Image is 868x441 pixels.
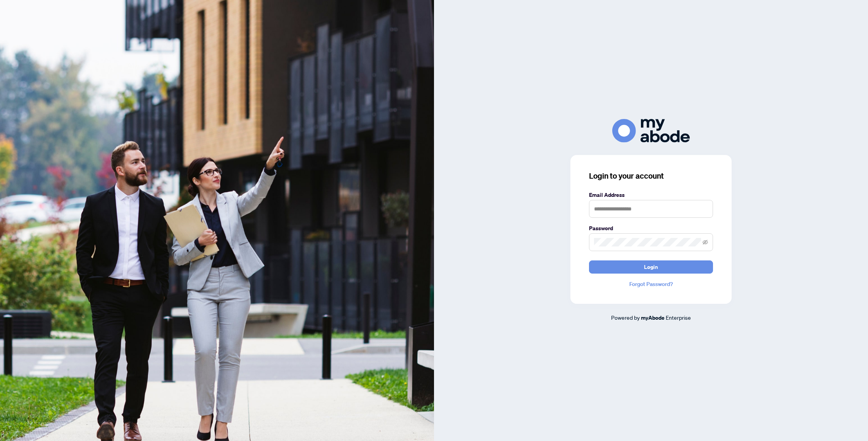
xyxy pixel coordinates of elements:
h3: Login to your account [589,171,713,181]
span: Enterprise [666,314,691,321]
label: Password [589,224,713,233]
button: Login [589,260,713,274]
span: eye-invisible [703,239,708,245]
a: Forgot Password? [589,280,713,288]
a: myAbode [641,314,665,322]
label: Email Address [589,191,713,199]
img: ma-logo [612,119,690,143]
span: Login [644,261,658,273]
span: Powered by [611,314,640,321]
